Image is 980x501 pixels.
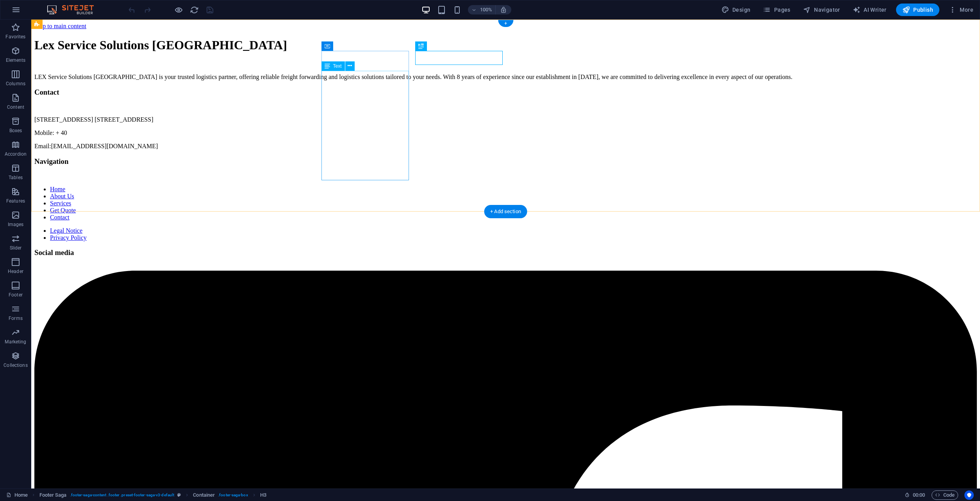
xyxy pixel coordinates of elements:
span: AI Writer [853,6,887,14]
span: Pages [763,6,790,14]
p: Header [8,268,23,275]
span: Design [721,6,751,14]
p: Boxes [9,127,22,134]
span: Code [935,490,955,500]
p: Slider [10,245,22,251]
a: Skip to main content [3,3,55,10]
button: 100% [468,5,496,14]
p: Collections [4,362,27,368]
div: + [498,20,513,27]
span: Click to select. Double-click to edit [39,490,67,500]
span: Publish [902,6,933,14]
button: Usercentrics [964,490,974,500]
p: Accordion [5,151,27,157]
div: + Add section [484,205,527,218]
i: Reload page [190,5,199,14]
p: Elements [6,57,26,63]
button: More [946,4,976,16]
span: 00 00 [913,490,925,500]
button: Navigator [800,4,843,16]
i: This element is a customizable preset [177,493,181,497]
p: Favorites [5,34,25,40]
p: Features [6,198,25,204]
div: Design (Ctrl+Alt+Y) [718,4,754,16]
p: Columns [6,81,25,87]
p: Content [7,104,24,110]
span: . footer-saga-content .footer .preset-footer-saga-v3-default [70,490,174,500]
span: . footer-saga-box [218,490,248,500]
button: AI Writer [850,4,890,16]
i: On resize automatically adjust zoom level to fit chosen device. [500,6,507,13]
h6: 100% [480,5,492,14]
p: Forms [9,315,23,321]
a: Click to cancel selection. Double-click to open Pages [6,490,28,500]
nav: breadcrumb [39,490,266,500]
button: Pages [760,4,793,16]
button: Code [932,490,958,500]
p: Footer [9,292,23,298]
button: Click here to leave preview mode and continue editing [174,5,183,14]
span: Click to select. Double-click to edit [193,490,215,500]
h6: Session time [905,490,925,500]
button: Design [718,4,754,16]
button: Publish [896,4,939,16]
p: Tables [9,174,23,181]
p: Images [8,221,24,228]
p: Marketing [5,339,26,345]
span: Click to select. Double-click to edit [260,490,266,500]
span: Navigator [803,6,840,14]
span: More [949,6,973,14]
span: Text [333,64,342,68]
span: : [918,492,919,498]
button: reload [189,5,199,14]
img: Editor Logo [45,5,104,14]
